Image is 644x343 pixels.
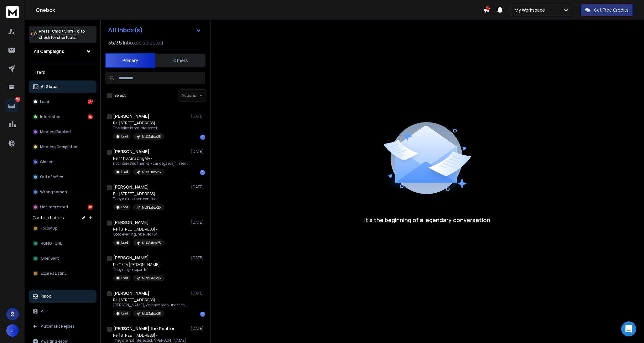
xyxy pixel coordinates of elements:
[123,39,163,46] h3: Inboxes selected
[113,156,188,161] p: Re: 14110 Amazing Vly -
[40,99,49,104] p: Lead
[113,219,149,226] h1: [PERSON_NAME]
[29,171,96,183] button: Out of office
[41,309,45,314] p: All
[29,320,96,333] button: Automatic Replies
[6,6,19,18] img: logo
[191,184,205,190] p: [DATE]
[40,190,67,195] p: Wrong person
[191,114,205,119] p: [DATE]
[29,156,96,168] button: Closed
[29,186,96,198] button: Wrong person
[29,45,96,58] button: All Campaigns
[29,237,96,250] button: RGHO - GHL
[34,48,64,55] h1: All Campaigns
[142,134,161,139] p: MLS Subto 25
[15,97,20,102] p: 314
[88,114,93,119] div: 16
[40,159,54,164] p: Closed
[191,220,205,225] p: [DATE]
[40,129,71,134] p: Meeting Booked
[6,324,19,337] button: J
[29,267,96,280] button: Expired Listing
[41,294,51,299] p: Inbox
[142,311,161,316] p: MLS Subto 25
[29,81,96,93] button: All Status
[113,262,164,267] p: Re: 11724 [PERSON_NAME] -
[36,6,483,14] h1: Onebox
[113,113,149,119] h1: [PERSON_NAME]
[191,255,205,260] p: [DATE]
[51,28,80,35] span: Cmd + Shift + k
[113,161,188,166] p: not interested thanks <carlosgascajr._realtor_147530.html> [US_STATE] law requires
[5,99,18,112] a: 314
[515,7,548,13] p: My Workspace
[41,241,62,246] span: RGHO - GHL
[200,312,205,317] div: 1
[581,4,633,16] button: Get Free Credits
[200,135,205,140] div: 1
[113,196,164,201] p: They did not even consider
[191,149,205,154] p: [DATE]
[142,241,161,245] p: MLS Subto 25
[121,169,128,174] p: Lead
[29,68,96,77] h3: Filters
[39,28,85,41] p: Press to check for shortcuts.
[142,170,161,174] p: MLS Subto 25
[41,84,59,89] p: All Status
[29,305,96,318] button: All
[113,184,149,190] h1: [PERSON_NAME]
[113,148,149,155] h1: [PERSON_NAME]
[41,324,75,329] p: Automatic Replies
[121,276,128,280] p: Lead
[40,144,77,149] p: Meeting Completed
[142,205,161,210] p: MLS Subto 25
[88,205,93,210] div: 10
[40,114,60,119] p: Interested
[113,191,164,196] p: Re: [STREET_ADDRESS] -
[29,141,96,153] button: Meeting Completed
[113,126,164,131] p: The seller is not interested
[40,174,63,179] p: Out of office
[113,232,164,237] p: Good evening, received I will
[105,53,155,68] button: Primary
[40,205,68,210] p: Not Interested
[108,39,122,46] span: 35 / 35
[121,205,128,210] p: Lead
[113,333,186,338] p: Re: [STREET_ADDRESS] -
[142,276,161,281] p: MLS Subto 25
[594,7,629,13] p: Get Free Credits
[29,111,96,123] button: Interested16
[29,290,96,303] button: Inbox
[155,54,205,67] button: Others
[113,255,149,261] h1: [PERSON_NAME]
[113,267,164,272] p: They may be open to
[191,291,205,296] p: [DATE]
[121,240,128,245] p: Lead
[41,271,67,276] span: Expired Listing
[113,227,164,232] p: Re: [STREET_ADDRESS] -
[113,303,188,308] p: [PERSON_NAME], We have been under contract
[114,93,126,98] label: Select
[103,24,206,36] button: All Inbox(s)
[29,252,96,265] button: Offer Sent
[88,99,93,104] div: 286
[113,121,164,126] p: Re: [STREET_ADDRESS]
[113,298,188,303] p: Re: [STREET_ADDRESS]
[113,290,149,296] h1: [PERSON_NAME]
[29,126,96,138] button: Meeting Booked
[200,170,205,175] div: 1
[113,325,175,332] h1: [PERSON_NAME] the Realtor
[191,326,205,331] p: [DATE]
[33,215,64,221] h3: Custom Labels
[41,256,59,261] span: Offer Sent
[108,27,143,33] h1: All Inbox(s)
[29,222,96,235] button: Follow Up
[29,201,96,213] button: Not Interested10
[621,321,636,336] div: Open Intercom Messenger
[121,134,128,139] p: Lead
[121,311,128,316] p: Lead
[41,226,57,231] span: Follow Up
[29,96,96,108] button: Lead286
